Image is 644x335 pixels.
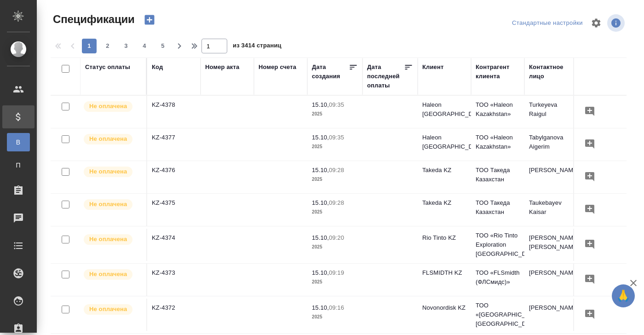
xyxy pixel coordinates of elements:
td: KZ-4378 [147,96,201,128]
a: П [7,156,30,174]
span: 4 [137,41,152,51]
td: KZ-4377 [147,128,201,161]
div: Статус оплаты [85,63,130,72]
p: 15.10, [312,269,329,276]
td: KZ-4376 [147,161,201,193]
span: П [11,161,25,170]
td: Taukebayev Kaisar [524,194,578,226]
div: Номер счета [259,63,296,72]
div: split button [510,16,585,30]
p: Не оплачена [89,270,127,279]
p: Rio Tinto KZ [422,233,466,243]
button: 5 [155,39,170,53]
p: Не оплачена [89,235,127,244]
p: 09:35 [329,134,344,141]
p: 15.10, [312,199,329,206]
p: 15.10, [312,167,329,173]
p: 2025 [312,243,358,252]
p: 2025 [312,175,358,184]
td: KZ-4374 [147,229,201,261]
td: KZ-4375 [147,194,201,226]
p: 2025 [312,208,358,217]
span: 2 [100,41,115,51]
p: 09:20 [329,234,344,241]
p: Novonordisk KZ [422,303,466,312]
button: 🙏 [612,284,635,307]
td: Turkeyeva Raigul [524,96,578,128]
p: ТОО «Haleon Kazakhstan» [476,133,520,151]
p: 2025 [312,277,358,287]
p: 15.10, [312,234,329,241]
p: Не оплачена [89,102,127,111]
p: 09:28 [329,199,344,206]
p: 09:28 [329,167,344,173]
div: Код [152,63,163,72]
span: Спецификации [51,12,135,27]
p: Не оплачена [89,200,127,209]
button: Создать [138,12,161,28]
span: из 3414 страниц [233,40,282,53]
span: 🙏 [615,286,631,306]
button: 4 [137,39,152,53]
p: ТОО «Rio Tinto Exploration [GEOGRAPHIC_DATA]... [476,231,520,259]
p: 15.10, [312,101,329,108]
td: Tabylganova Aigerim [524,128,578,161]
p: 15.10, [312,304,329,311]
p: ТОО Такеда Казахстан [476,198,520,217]
p: Не оплачена [89,167,127,176]
p: 2025 [312,312,358,322]
div: Дата последней оплаты [367,63,404,90]
div: Клиент [422,63,443,72]
p: 2025 [312,142,358,151]
p: 15.10, [312,134,329,141]
td: KZ-4372 [147,299,201,331]
td: [PERSON_NAME] [524,264,578,296]
div: Номер акта [205,63,239,72]
p: Haleon [GEOGRAPHIC_DATA] [422,133,466,151]
div: Контрагент клиента [476,63,520,81]
span: 3 [119,41,133,51]
button: 2 [100,39,115,53]
p: ТОО Такеда Казахстан [476,166,520,184]
p: 09:16 [329,304,344,311]
span: Настроить таблицу [585,12,607,34]
p: FLSMIDTH KZ [422,268,466,277]
p: Не оплачена [89,134,127,144]
div: Контактное лицо [529,63,573,81]
p: ТОО «Haleon Kazakhstan» [476,100,520,119]
span: В [11,138,25,147]
button: 3 [119,39,133,53]
td: [PERSON_NAME] [524,161,578,193]
p: 09:19 [329,269,344,276]
p: Takeda KZ [422,166,466,175]
p: Haleon [GEOGRAPHIC_DATA] [422,100,466,119]
div: Дата создания [312,63,349,81]
p: Не оплачена [89,305,127,314]
td: [PERSON_NAME] [524,299,578,331]
p: ТОО «[GEOGRAPHIC_DATA] [GEOGRAPHIC_DATA]» [476,301,520,329]
p: Takeda KZ [422,198,466,208]
td: [PERSON_NAME] [PERSON_NAME] [524,229,578,261]
span: Посмотреть информацию [607,14,627,32]
p: ТОО «FLSmidth (ФЛСмидс)» [476,268,520,287]
span: 5 [155,41,170,51]
td: KZ-4373 [147,264,201,296]
a: В [7,133,30,151]
p: 2025 [312,110,358,119]
p: 09:35 [329,101,344,108]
